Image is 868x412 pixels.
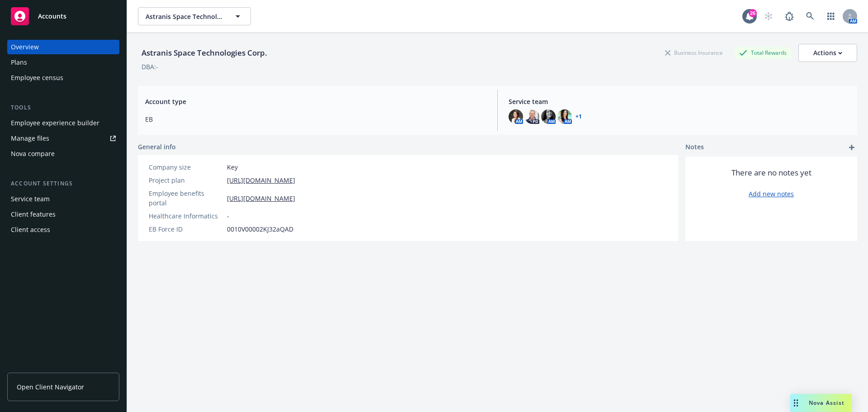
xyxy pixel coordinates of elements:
div: Overview [11,40,39,54]
a: Switch app [822,7,840,25]
div: Business Insurance [660,47,727,58]
a: Employee census [7,71,119,85]
div: Actions [813,44,842,62]
span: - [227,211,229,221]
div: Total Rewards [735,47,791,58]
span: Notes [685,142,704,153]
span: Accounts [38,13,66,20]
span: There are no notes yet [731,167,811,178]
div: Manage files [11,131,49,146]
div: Client features [11,207,56,222]
span: EB [145,114,486,124]
img: photo [557,109,572,124]
div: Client access [11,223,50,237]
div: Employee benefits portal [149,189,223,208]
a: Client features [7,207,119,222]
button: Nova Assist [790,394,852,412]
a: Accounts [7,4,119,29]
button: Actions [798,44,857,62]
a: Employee experience builder [7,116,119,130]
a: [URL][DOMAIN_NAME] [227,175,295,185]
a: Client access [7,223,119,237]
div: DBA: - [142,62,158,71]
a: Search [801,7,819,25]
a: Overview [7,40,119,54]
div: Company size [149,162,223,172]
div: 26 [749,9,757,17]
a: Plans [7,55,119,70]
div: Account settings [7,179,119,188]
div: Astranis Space Technologies Corp. [138,47,271,59]
a: +1 [576,114,582,119]
div: Employee census [11,71,63,85]
div: Project plan [149,175,223,185]
span: Astranis Space Technologies Corp. [146,12,224,21]
a: Service team [7,192,119,206]
img: photo [541,109,556,124]
div: Healthcare Informatics [149,211,223,221]
a: Nova compare [7,147,119,161]
a: [URL][DOMAIN_NAME] [227,194,295,203]
div: Plans [11,55,27,70]
a: Start snowing [759,7,778,25]
img: photo [525,109,539,124]
span: Open Client Navigator [17,382,84,392]
div: Service team [11,192,50,206]
button: Astranis Space Technologies Corp. [138,7,251,25]
span: General info [138,142,176,152]
div: Tools [7,103,119,112]
div: Nova compare [11,147,55,161]
div: Drag to move [790,394,802,412]
span: Service team [509,97,850,106]
span: Key [227,162,238,172]
img: photo [509,109,523,124]
a: Manage files [7,131,119,146]
div: EB Force ID [149,224,223,234]
a: Report a Bug [780,7,798,25]
div: Employee experience builder [11,116,99,130]
span: Nova Assist [809,399,844,407]
a: Add new notes [749,189,794,199]
a: add [846,142,857,153]
span: 0010V00002KJ32aQAD [227,224,293,234]
span: Account type [145,97,486,106]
